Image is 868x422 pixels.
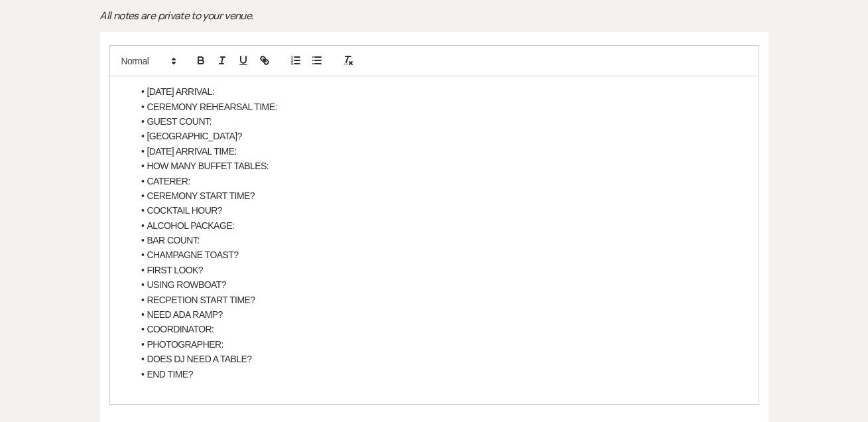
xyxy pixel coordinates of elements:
li: COCKTAIL HOUR? [133,203,749,218]
li: USING ROWBOAT? [133,277,749,292]
li: FIRST LOOK? [133,263,749,277]
li: [GEOGRAPHIC_DATA]? [133,129,749,143]
li: NEED ADA RAMP? [133,307,749,322]
li: DOES DJ NEED A TABLE? [133,352,749,366]
li: [DATE] ARRIVAL: [133,84,749,99]
li: COORDINATOR: [133,322,749,336]
li: PHOTOGRAPHER: [133,337,749,352]
li: RECPETION START TIME? [133,293,749,307]
p: All notes are private to your venue. [100,7,564,25]
li: END TIME? [133,367,749,382]
li: BAR COUNT: [133,233,749,247]
li: CATERER: [133,174,749,188]
li: [DATE] ARRIVAL TIME: [133,144,749,159]
li: GUEST COUNT: [133,114,749,129]
li: CHAMPAGNE TOAST? [133,247,749,262]
li: CEREMONY REHEARSAL TIME: [133,100,749,114]
li: CEREMONY START TIME? [133,188,749,203]
li: HOW MANY BUFFET TABLES: [133,159,749,173]
li: ALCOHOL PACKAGE: [133,218,749,233]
